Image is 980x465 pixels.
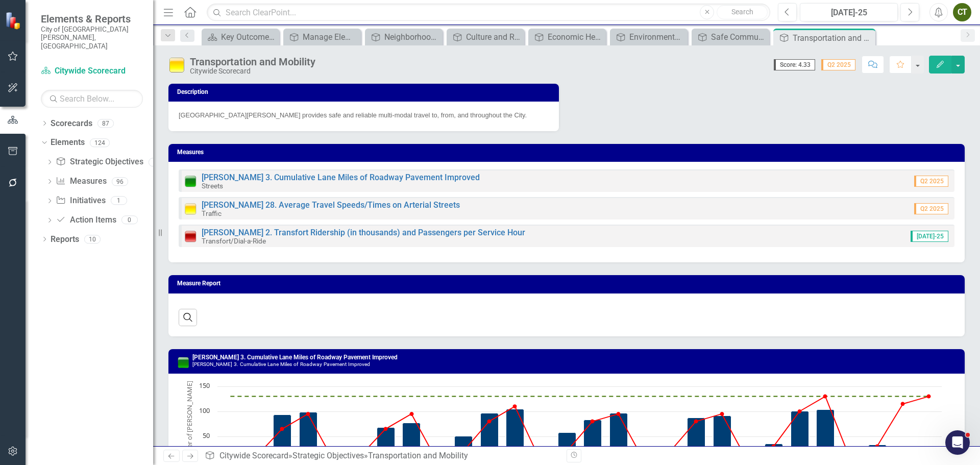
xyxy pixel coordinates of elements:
small: City of [GEOGRAPHIC_DATA][PERSON_NAME], [GEOGRAPHIC_DATA] [41,25,143,50]
a: Manage Elements [286,31,358,43]
a: Reports [51,234,79,246]
small: Traffic [202,209,222,217]
a: Strategic Objectives [56,156,143,168]
span: Q2 2025 [914,176,948,187]
div: » » [205,450,559,462]
a: [PERSON_NAME] 28. Average Travel Speeds/Times on Arterial Streets [202,200,460,210]
a: Neighborhood and Community Vitality [367,31,440,43]
span: [DATE]-25 [911,231,948,242]
div: Safe Community [711,31,767,43]
path: Q3 2022, 80. Quarterly Target. [591,420,595,424]
a: Strategic Objectives [292,451,364,460]
a: Citywide Scorecard [41,65,143,77]
a: Key Outcome Scorecard [204,31,277,43]
a: Scorecards [51,118,92,130]
span: Score: 4.33 [774,59,815,70]
a: Economic Health [531,31,603,43]
a: Citywide Scorecard [219,451,288,460]
div: Manage Elements [303,31,358,43]
path: Q4 2023, 90.9. Cumulative Lane Miles Resurfaced. [714,416,731,462]
iframe: Intercom live chat [945,430,970,455]
h3: Measure Report [177,280,960,287]
span: Search [731,8,753,16]
h3: Description [177,89,554,95]
path: Q3 2020, 68. Cumulative Lane Miles Resurfaced. [377,428,395,462]
path: Q3 2024, 101. Cumulative Lane Miles Resurfaced. [791,411,809,462]
path: Q4 2025, 130. Quarterly Target. [927,395,931,399]
div: 96 [112,177,128,186]
a: Action Items [56,214,116,226]
a: Culture and Recreation [449,31,522,43]
a: Safe Community [694,31,767,43]
text: 50 [203,431,210,440]
div: 0 [121,216,138,225]
path: Q4 2019, 98.62. Cumulative Lane Miles Resurfaced. [300,412,317,462]
small: [PERSON_NAME] 3. Cumulative Lane Miles of Roadway Pavement Improved [192,361,370,367]
div: 1 [111,197,127,205]
a: [PERSON_NAME] 2. Transfort Ridership (in thousands) and Passengers per Service Hour [202,228,525,237]
path: Q4 2022, 96.57. Cumulative Lane Miles Resurfaced. [610,413,628,462]
path: Q3 2023, 80. Quarterly Target. [694,420,698,424]
button: CT [953,3,971,21]
path: Q3 2025, 115. Quarterly Target. [901,402,905,406]
a: Initiatives [56,195,105,207]
div: Transportation and Mobility [793,32,873,44]
h3: Measures [177,149,960,156]
path: Q4 2023, 95. Quarterly Target. [720,412,724,416]
img: Caution [168,57,185,73]
div: Transportation and Mobility [190,56,315,67]
div: 10 [84,235,101,243]
button: Search [717,5,768,19]
path: Q2 2022, 58.08. Cumulative Lane Miles Resurfaced. [558,433,576,462]
path: Q4 2021, 105. Cumulative Lane Miles Resurfaced. [506,409,524,462]
path: Q3 2024, 100. Quarterly Target. [798,409,802,413]
a: Measures [56,176,106,187]
div: Culture and Recreation [466,31,522,43]
path: Q2 2021, 51. Cumulative Lane Miles Resurfaced. [455,436,473,462]
input: Search ClearPoint... [207,4,770,21]
path: Q3 2022, 83.07. Cumulative Lane Miles Resurfaced. [584,420,602,462]
span: Elements & Reports [41,13,143,25]
text: 150 [199,381,210,390]
path: Q3 2020, 65. Quarterly Target. [384,427,388,431]
path: Q4 2020, 95. Quarterly Target. [410,412,414,416]
div: Citywide Scorecard [190,67,315,75]
a: [PERSON_NAME] 3. Cumulative Lane Miles of Roadway Pavement Improved [202,173,480,182]
div: [DATE]-25 [803,7,894,19]
path: Q4 2019, 95. Quarterly Target. [306,412,310,416]
img: Caution [184,203,197,215]
div: 124 [90,138,110,147]
div: 87 [97,119,114,128]
img: On Target [184,175,197,187]
img: Below Plan [184,230,197,242]
path: Q3 2019, 93.62. Cumulative Lane Miles Resurfaced. [274,415,291,462]
path: Q4 2020, 77. Cumulative Lane Miles Resurfaced. [403,423,421,462]
path: Q3 2019, 65. Quarterly Target. [280,427,284,431]
small: Transfort/Dial-a-Ride [202,237,266,245]
div: Transportation and Mobility [368,451,468,460]
img: On Target [177,356,189,369]
small: Streets [202,182,223,190]
path: Q3 2021, 96. Cumulative Lane Miles Resurfaced. [481,413,499,462]
a: [PERSON_NAME] 3. Cumulative Lane Miles of Roadway Pavement Improved [192,354,398,361]
a: Environmental Health [612,31,685,43]
path: Q3 2021, 80. Quarterly Target. [487,420,492,424]
path: Q4 2024, 104. Cumulative Lane Miles Resurfaced. [817,410,835,462]
span: [GEOGRAPHIC_DATA][PERSON_NAME] provides safe and reliable multi-modal travel to, from, and throug... [179,111,527,119]
path: Q4 2024, 130. Quarterly Target. [823,395,827,399]
input: Search Below... [41,90,143,108]
div: 27 [149,158,165,166]
text: 100 [199,406,210,415]
div: Economic Health [548,31,603,43]
path: Q4 2022, 95. Quarterly Target. [617,412,621,416]
path: Q3 2023, 87.3. Cumulative Lane Miles Resurfaced. [688,418,705,462]
div: Key Outcome Scorecard [221,31,277,43]
path: Q4 2021, 110. Quarterly Target. [513,404,517,408]
span: Q2 2025 [914,203,948,214]
span: Q2 2025 [821,59,855,70]
div: Neighborhood and Community Vitality [384,31,440,43]
div: Environmental Health [629,31,685,43]
img: ClearPoint Strategy [5,11,23,29]
button: [DATE]-25 [800,3,898,21]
